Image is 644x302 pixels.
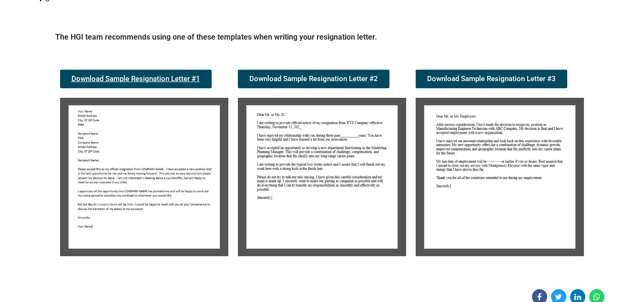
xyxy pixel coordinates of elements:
[416,70,567,88] a: Download Sample Resignation Letter #3
[55,32,589,46] h5: The HGI team recommends using one of these templates when writing your resignation letter.
[238,70,389,88] a: Download Sample Resignation Letter #2
[427,75,556,83] span: Download Sample Resignation Letter #3
[60,70,212,88] a: Download Sample Resignation Letter #1
[72,75,200,83] span: Download Sample Resignation Letter #1
[249,75,378,83] span: Download Sample Resignation Letter #2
